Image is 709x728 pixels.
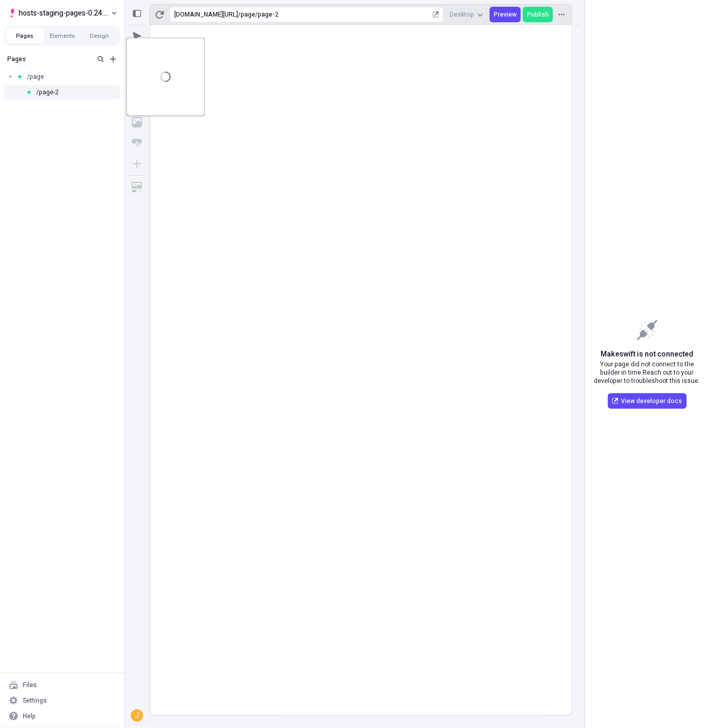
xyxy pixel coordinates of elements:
button: Preview [490,7,521,22]
div: [URL][DOMAIN_NAME] [174,10,238,19]
div: Settings [23,696,47,705]
span: Desktop [450,10,474,19]
div: page/page-2 [241,10,430,19]
button: Add new [107,53,119,65]
div: j [132,710,142,721]
button: Publish [523,7,553,22]
button: Desktop [446,7,488,22]
button: Pages [6,28,44,44]
span: Your page did not connect to the builder in time. Reach out to your developer to troubleshoot thi... [593,360,701,385]
button: Select site [4,5,120,21]
div: / [238,10,241,19]
span: Publish [527,10,549,19]
button: Elements [44,28,81,44]
button: Image [128,113,146,132]
button: Design [81,28,118,44]
span: /page [27,73,44,81]
div: Files [23,681,37,689]
span: Makeswift is not connected [601,349,693,360]
span: /page-2 [36,88,59,96]
div: Pages [7,55,90,63]
div: Help [23,712,36,720]
a: View developer docs [608,393,687,409]
span: hosts-staging-pages-0.24.x-nextjs-15 [19,7,109,19]
span: Preview [494,10,517,19]
button: Button [128,134,146,152]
